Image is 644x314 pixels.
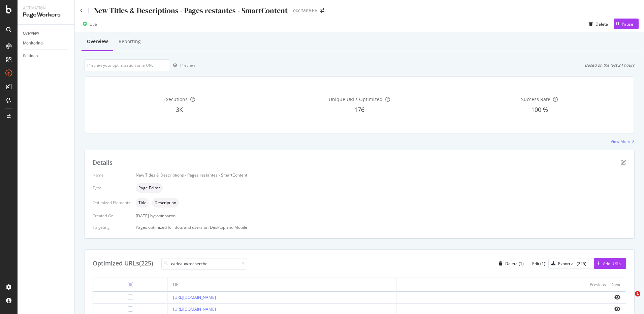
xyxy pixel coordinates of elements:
[527,258,545,269] button: Edit (1)
[290,7,318,14] div: Loccitane FR
[23,11,69,19] div: PageWorkers
[152,198,179,208] div: neutral label
[23,40,43,47] div: Monitoring
[320,8,324,13] div: arrow-right-arrow-left
[90,21,97,27] div: Live
[595,21,608,27] div: Delete
[138,186,160,190] span: Page Editor
[173,294,216,300] a: [URL][DOMAIN_NAME]
[612,282,620,287] div: Next
[150,213,175,219] div: by robinbaron
[548,258,592,269] button: Export all (225)
[23,30,70,37] a: Overview
[496,258,524,269] button: Delete (1)
[23,53,38,60] div: Settings
[119,38,141,45] div: Reporting
[532,261,545,266] div: Edit (1)
[329,96,383,102] span: Unique URLs Optimized
[590,282,606,287] div: Previous
[136,224,626,230] div: Pages optimized for on
[93,172,130,178] div: Name
[590,281,606,289] button: Previous
[136,213,626,219] div: [DATE]
[594,258,626,269] button: Add URLs
[614,306,620,312] i: eye
[173,282,181,288] div: URL
[161,258,247,270] input: Search URL
[93,213,130,219] div: Created On
[93,185,130,191] div: Type
[93,200,130,206] div: Optimized Elements
[621,160,626,165] div: pen-to-square
[94,5,288,16] div: New Titles & Descriptions - Pages restantes - SmartContent
[23,53,70,60] a: Settings
[614,294,620,300] i: eye
[558,261,586,266] div: Export all (225)
[611,138,635,144] a: View More
[93,259,153,268] div: Optimized URLs (225)
[173,306,216,312] a: [URL][DOMAIN_NAME]
[635,291,640,296] span: 1
[354,105,364,114] span: 176
[136,183,163,193] div: neutral label
[84,59,170,71] input: Preview your optimization on a URL
[93,224,130,230] div: Targeting
[138,201,147,205] span: Title
[210,224,247,230] div: Desktop and Mobile
[611,138,631,144] div: View More
[505,261,524,266] div: Delete (1)
[180,62,195,68] div: Preview
[612,281,620,289] button: Next
[23,5,69,11] div: Activation
[163,96,188,102] span: Executions
[23,40,70,47] a: Monitoring
[531,105,548,114] span: 100 %
[621,291,637,307] iframe: Intercom live chat
[136,198,149,208] div: neutral label
[136,172,626,178] div: New Titles & Descriptions - Pages restantes - SmartContent
[87,38,108,45] div: Overview
[155,201,176,205] span: Description
[622,21,633,27] div: Pause
[586,19,608,29] button: Delete
[176,105,183,114] span: 3K
[23,30,39,37] div: Overview
[80,9,83,13] a: Click to go back
[614,19,639,29] button: Pause
[174,224,202,230] div: Bots and users
[170,60,195,71] button: Preview
[585,62,635,68] div: Based on the last 24 hours
[603,261,621,266] div: Add URLs
[93,158,112,167] div: Details
[521,96,550,102] span: Success Rate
